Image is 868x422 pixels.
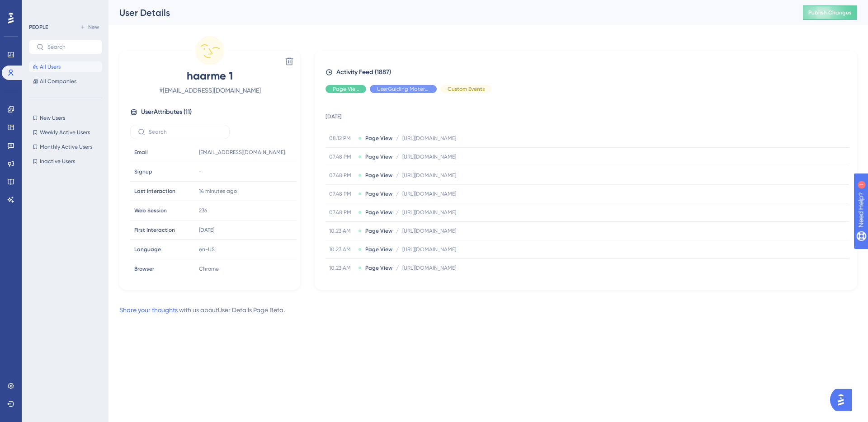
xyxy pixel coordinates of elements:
button: Monthly Active Users [29,141,102,152]
span: UserGuiding Material [377,85,429,93]
span: 07.48 PM [329,172,354,179]
span: 07.48 PM [329,153,354,160]
span: First Interaction [134,226,175,234]
div: User Details [119,6,780,19]
input: Search [149,129,222,135]
div: PEOPLE [29,23,48,31]
span: Last Interaction [134,188,175,195]
span: 10.23 AM [329,264,354,272]
span: [URL][DOMAIN_NAME] [402,246,456,253]
span: [URL][DOMAIN_NAME] [402,135,456,142]
span: haarme 1 [130,69,289,83]
span: Weekly Active Users [40,129,90,136]
time: 14 minutes ago [199,188,237,194]
input: Search [47,44,94,50]
span: / [396,153,399,160]
span: 10.23 AM [329,227,354,234]
span: [EMAIL_ADDRESS][DOMAIN_NAME] [199,149,285,156]
span: / [396,135,399,142]
span: / [396,209,399,216]
button: All Users [29,61,102,72]
span: / [396,264,399,272]
span: Signup [134,168,152,175]
span: Page View [365,227,392,234]
span: Page View [365,172,392,179]
span: Publish Changes [808,9,852,16]
span: / [396,246,399,253]
span: All Companies [40,78,76,85]
span: / [396,190,399,197]
button: Weekly Active Users [29,127,102,138]
span: Page View [365,153,392,160]
span: [URL][DOMAIN_NAME] [402,264,456,272]
span: / [396,227,399,234]
span: Inactive Users [40,158,75,165]
span: 07.48 PM [329,209,354,216]
a: Share your thoughts [119,306,178,314]
iframe: UserGuiding AI Assistant Launcher [830,386,857,413]
span: Chrome [199,265,219,272]
span: [URL][DOMAIN_NAME] [402,227,456,234]
span: en-US [199,246,215,253]
span: Page View [365,190,392,197]
span: / [396,172,399,179]
span: Page View [365,264,392,272]
span: Browser [134,265,154,272]
button: All Companies [29,76,102,87]
span: Page View [365,135,392,142]
span: [URL][DOMAIN_NAME] [402,153,456,160]
span: [URL][DOMAIN_NAME] [402,172,456,179]
button: Inactive Users [29,156,102,167]
td: [DATE] [325,100,849,129]
span: Page View [365,209,392,216]
span: All Users [40,63,61,70]
span: New Users [40,114,65,122]
span: Monthly Active Users [40,143,92,150]
span: 236 [199,207,207,214]
span: 10.23 AM [329,246,354,253]
span: 07.48 PM [329,190,354,197]
span: New [88,23,99,31]
span: Page View [365,246,392,253]
span: Custom Events [448,85,485,93]
span: Email [134,149,148,156]
span: Page View [333,85,359,93]
time: [DATE] [199,227,214,233]
div: 1 [63,5,66,12]
span: 08.12 PM [329,135,354,142]
span: - [199,168,202,175]
span: Need Help? [21,2,57,13]
button: New Users [29,113,102,123]
span: User Attributes ( 11 ) [141,107,192,117]
div: with us about User Details Page Beta . [119,305,285,315]
span: Language [134,246,161,253]
button: New [77,22,102,33]
span: Activity Feed (1887) [336,67,391,78]
span: [URL][DOMAIN_NAME] [402,209,456,216]
span: Web Session [134,207,167,214]
span: [URL][DOMAIN_NAME] [402,190,456,197]
button: Publish Changes [803,5,857,20]
span: # [EMAIL_ADDRESS][DOMAIN_NAME] [130,85,289,96]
